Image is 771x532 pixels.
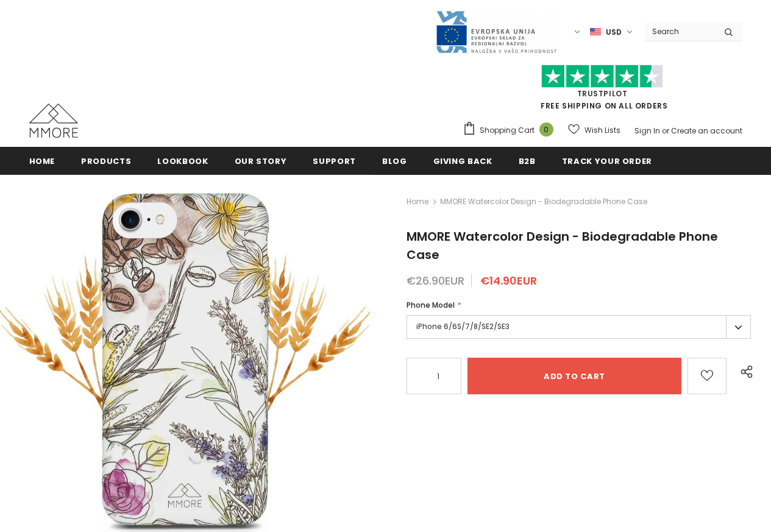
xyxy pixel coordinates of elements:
[157,155,208,167] span: Lookbook
[382,155,407,167] span: Blog
[539,122,553,137] span: 0
[467,358,681,394] input: Add to cart
[81,155,131,167] span: Products
[29,155,55,167] span: Home
[235,155,287,167] span: Our Story
[480,273,537,288] span: €14.90EUR
[81,147,131,174] a: Products
[29,104,78,138] img: MMORE Cases
[519,147,536,174] a: B2B
[440,194,647,209] span: MMORE Watercolor Design - Biodegradable Phone Case
[606,26,622,38] span: USD
[407,315,751,339] label: iPhone 6/6S/7/8/SE2/SE3
[519,155,536,167] span: B2B
[313,147,356,174] a: support
[562,155,652,167] span: Track your order
[463,70,742,111] span: FREE SHIPPING ON ALL ORDERS
[29,147,55,174] a: Home
[313,155,356,167] span: support
[407,194,428,209] a: Home
[157,147,208,174] a: Lookbook
[407,300,455,310] span: Phone Model
[671,126,742,136] a: Create an account
[541,65,663,88] img: Trust Pilot Stars
[235,147,287,174] a: Our Story
[463,121,560,140] a: Shopping Cart 0
[407,228,718,263] span: MMORE Watercolor Design - Biodegradable Phone Case
[480,124,535,137] span: Shopping Cart
[407,273,464,288] span: €26.90EUR
[634,126,660,136] a: Sign In
[590,27,601,37] img: USD
[382,147,407,174] a: Blog
[435,26,557,37] a: Javni Razpis
[433,147,492,174] a: Giving back
[562,147,652,174] a: Track your order
[435,10,557,54] img: Javni Razpis
[568,119,620,141] a: Wish Lists
[433,155,492,167] span: Giving back
[584,124,620,137] span: Wish Lists
[662,126,669,136] span: or
[645,23,715,40] input: Search Site
[577,88,628,99] a: Trustpilot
